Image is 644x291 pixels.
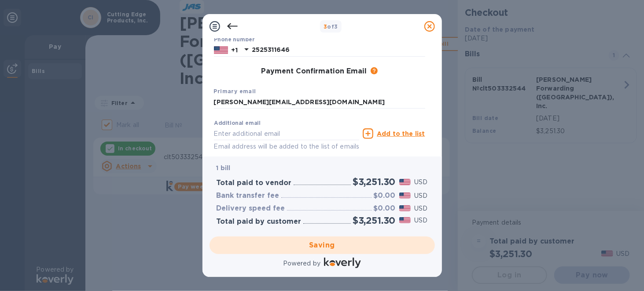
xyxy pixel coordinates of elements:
p: +1 [232,46,238,55]
input: Enter your primary name [214,96,425,109]
h3: Total paid to vendor [217,179,292,187]
input: Enter your phone number [252,44,425,57]
h3: $0.00 [374,192,396,200]
h3: Payment Confirmation Email [261,67,367,76]
b: of 3 [324,23,338,30]
h3: Bank transfer fee [217,192,280,200]
img: USD [399,179,411,185]
h2: $3,251.30 [353,215,395,226]
span: 3 [324,23,327,30]
label: Additional email [214,121,261,126]
img: USD [399,205,411,211]
p: USD [414,178,427,187]
p: USD [414,204,427,213]
h2: $3,251.30 [353,176,395,187]
p: Email address will be added to the list of emails [214,142,360,152]
label: Phone number [214,37,254,43]
h3: Delivery speed fee [217,204,285,213]
h3: $0.00 [374,204,396,213]
p: Powered by [283,259,320,268]
img: USD [399,217,411,223]
b: Primary email [214,88,256,95]
img: Logo [324,258,361,268]
img: US [214,45,228,55]
b: 1 bill [217,164,231,171]
h3: Total paid by customer [217,218,302,226]
u: Add to the list [377,130,425,137]
p: USD [414,191,427,200]
p: USD [414,216,427,225]
input: Enter additional email [214,127,360,140]
img: USD [399,193,411,199]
